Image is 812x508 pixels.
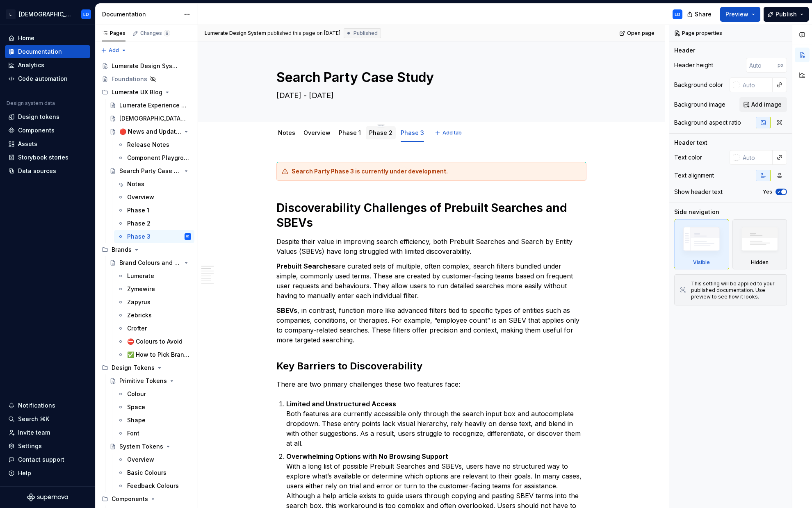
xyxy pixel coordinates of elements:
[674,46,695,55] div: Header
[5,467,90,480] button: Help
[27,493,68,501] a: Supernova Logo
[19,10,71,18] div: [DEMOGRAPHIC_DATA]
[106,256,194,269] a: Brand Colours and Guidelines
[127,180,144,188] div: Notes
[112,88,162,96] div: Lumerate UX Blog
[674,219,729,269] div: Visible
[276,261,586,301] p: are curated sets of multiple, often complex, search filters bundled under simple, commonly used t...
[112,246,132,254] div: Brands
[119,442,163,451] div: System Tokens
[106,440,194,453] a: System Tokens
[114,335,194,348] a: ⛔ Colours to Avoid
[127,456,154,464] div: Overview
[102,10,180,18] div: Documentation
[127,416,146,424] div: Shape
[275,68,585,87] textarea: Search Party Case Study
[114,401,194,414] a: Space
[5,45,90,58] a: Documentation
[127,429,139,437] div: Font
[627,30,655,36] span: Open page
[763,189,772,195] label: Yes
[114,427,194,440] a: Font
[112,75,147,83] div: Foundations
[720,7,760,22] button: Preview
[114,479,194,492] a: Feedback Colours
[674,118,741,127] div: Background aspect ratio
[751,100,782,109] span: Add image
[5,32,90,45] a: Home
[5,399,90,412] button: Notifications
[18,456,64,464] div: Contact support
[5,453,90,466] button: Contact support
[776,10,797,18] span: Publish
[18,167,56,175] div: Data sources
[397,124,427,141] div: Phase 3
[18,34,34,42] div: Home
[114,230,194,243] a: Phase 3LD
[127,469,167,477] div: Basic Colours
[276,237,586,256] p: Despite their value in improving search efficiency, both Prebuilt Searches and Search by Entity V...
[98,492,194,506] div: Components
[675,11,680,18] div: LD
[106,164,194,178] a: Search Party Case Study
[114,282,194,296] a: Zymewire
[354,30,378,36] span: Published
[366,124,396,141] div: Phase 2
[695,10,712,18] span: Share
[127,482,179,490] div: Feedback Colours
[127,311,152,319] div: Zebricks
[303,129,331,136] a: Overview
[5,137,90,150] a: Assets
[683,7,717,22] button: Share
[106,374,194,387] a: Primitive Tokens
[109,47,119,54] span: Add
[119,128,181,136] div: 🔴 News and Updates
[106,125,194,138] a: 🔴 News and Updates
[276,200,586,230] h1: Discoverability Challenges of Prebuilt Searches and SBEVs
[18,140,37,148] div: Assets
[5,110,90,123] a: Design tokens
[114,178,194,191] a: Notes
[127,272,154,280] div: Lumerate
[674,188,723,196] div: Show header text
[432,127,465,139] button: Add tab
[127,285,155,293] div: Zymewire
[335,124,364,141] div: Phase 1
[114,387,194,401] a: Colour
[164,30,170,36] span: 6
[267,30,340,36] div: published this page on [DATE]
[276,379,586,389] p: There are two primary challenges these two features face:
[286,400,396,408] strong: Limited and Unstructured Access
[127,390,146,398] div: Colour
[119,377,167,385] div: Primitive Tokens
[746,58,778,73] input: Auto
[18,153,68,162] div: Storybook stories
[127,232,151,241] div: Phase 3
[187,232,189,241] div: LD
[114,296,194,309] a: Zapyrus
[127,141,169,149] div: Release Notes
[674,100,725,109] div: Background image
[339,129,361,136] a: Phase 1
[5,59,90,72] a: Analytics
[127,219,151,228] div: Phase 2
[5,426,90,439] a: Invite team
[275,124,299,141] div: Notes
[778,62,784,68] p: px
[83,11,89,18] div: LD
[764,7,809,22] button: Publish
[674,153,702,162] div: Text color
[112,62,179,70] div: Lumerate Design System ([DEMOGRAPHIC_DATA])
[7,100,55,107] div: Design system data
[18,61,44,69] div: Analytics
[112,364,155,372] div: Design Tokens
[732,219,787,269] div: Hidden
[127,298,151,306] div: Zapyrus
[674,171,714,180] div: Text alignment
[276,305,586,345] p: , in contrast, function more like advanced filters tied to specific types of entities such as com...
[674,61,713,69] div: Header height
[18,126,55,134] div: Components
[127,337,182,346] div: ⛔ Colours to Avoid
[127,351,189,359] div: ✅ How to Pick Brand Colours
[674,208,719,216] div: Side navigation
